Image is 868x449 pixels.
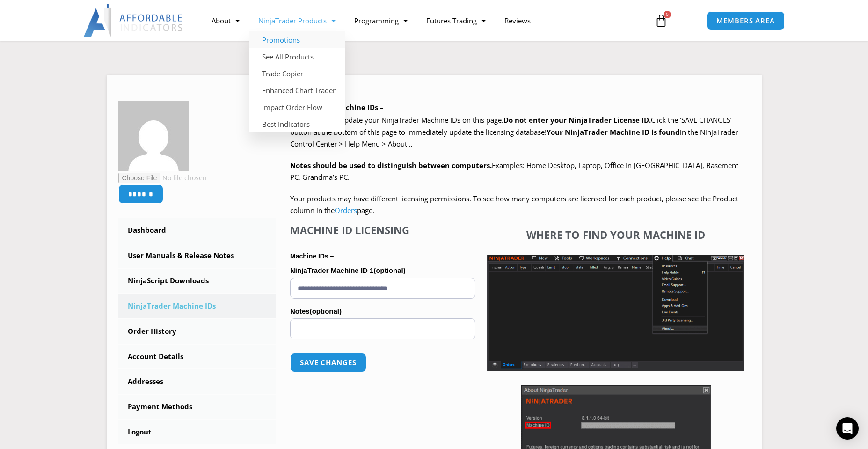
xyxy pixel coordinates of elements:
a: Impact Order Flow [249,99,345,116]
a: Orders [335,206,357,215]
a: Logout [118,420,277,444]
span: Examples: Home Desktop, Laptop, Office In [GEOGRAPHIC_DATA], Basement PC, Grandma’s PC. [290,161,738,182]
a: NinjaScript Downloads [118,269,277,293]
span: (optional) [310,307,342,315]
a: Enhanced Chart Trader [249,82,345,99]
button: Save changes [290,353,366,372]
a: Addresses [118,369,277,394]
span: 0 [664,11,671,18]
a: Best Indicators [249,116,345,132]
a: See All Products [249,48,345,65]
label: Notes [290,304,475,318]
span: You can add or update your NinjaTrader Machine IDs on this page. [290,115,503,125]
div: Open Intercom Messenger [836,417,859,440]
b: Do not enter your NinjaTrader License ID. [503,115,651,125]
a: About [202,10,249,31]
img: 0599d74899bb258bf6ab00a1f833445271ccbd86464234af18ca63bf26c15517 [118,101,189,171]
a: Promotions [249,31,345,48]
strong: Notes should be used to distinguish between computers. [290,161,492,170]
a: Programming [345,10,417,31]
a: 0 [641,7,682,34]
a: Dashboard [118,218,277,243]
a: Order History [118,319,277,344]
a: User Manuals & Release Notes [118,243,277,268]
img: LogoAI | Affordable Indicators – NinjaTrader [83,4,184,37]
span: Your products may have different licensing permissions. To see how many computers are licensed fo... [290,194,738,215]
span: (optional) [373,266,405,274]
h4: Machine ID Licensing [290,224,475,236]
nav: Menu [202,10,644,31]
a: Trade Copier [249,65,345,82]
a: Futures Trading [417,10,495,31]
a: NinjaTrader Machine IDs [118,294,277,318]
span: Click the ‘SAVE CHANGES’ button at the bottom of this page to immediately update the licensing da... [290,115,738,148]
a: MEMBERS AREA [707,11,785,30]
strong: Machine IDs – [290,252,334,260]
img: Screenshot 2025-01-17 1155544 | Affordable Indicators – NinjaTrader [487,255,744,371]
strong: Your NinjaTrader Machine ID is found [547,127,680,137]
a: NinjaTrader Products [249,10,345,31]
a: Payment Methods [118,395,277,419]
span: MEMBERS AREA [716,17,775,24]
a: Account Details [118,345,277,369]
label: NinjaTrader Machine ID 1 [290,264,475,278]
nav: Account pages [118,218,277,444]
a: Reviews [495,10,540,31]
ul: NinjaTrader Products [249,31,345,132]
h4: Where to find your Machine ID [487,228,744,241]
